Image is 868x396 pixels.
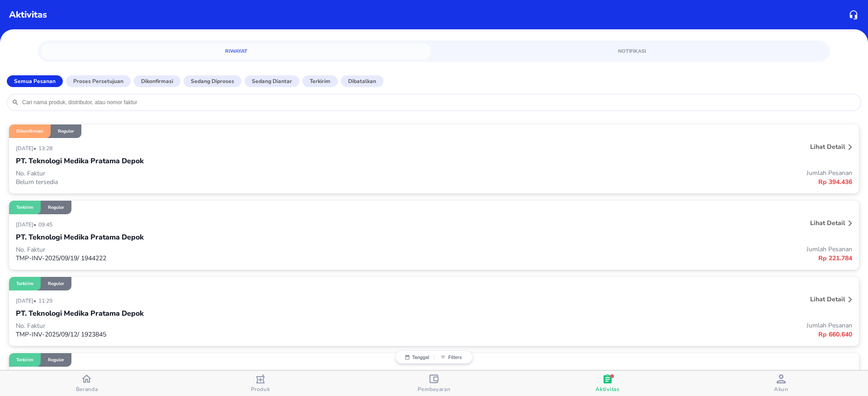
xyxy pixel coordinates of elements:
p: No. Faktur [16,245,434,254]
button: Dikonfirmasi [134,75,180,87]
p: 09:45 [38,221,55,228]
span: Beranda [76,386,98,393]
p: [DATE] • [16,145,38,152]
span: Produk [251,386,270,393]
p: Rp 221.784 [434,253,852,263]
p: Belum tersedia [16,178,434,186]
p: Terkirim [310,77,330,85]
p: Sedang diantar [252,77,292,85]
button: Aktivitas [521,371,694,396]
p: Terkirim [16,281,33,287]
p: PT. Teknologi Medika Pratama Depok [16,232,144,243]
p: Jumlah Pesanan [434,169,852,177]
p: Sedang diproses [191,77,234,85]
button: Semua Pesanan [7,75,63,87]
p: TMP-INV-2025/09/12/ 1923845 [16,330,434,339]
div: simple tabs [38,41,830,60]
button: Sedang diproses [184,75,241,87]
p: Reguler [48,204,64,211]
p: Aktivitas [9,8,47,22]
p: Jumlah Pesanan [434,321,852,330]
p: Dikonfirmasi [16,128,43,134]
button: Pembayaran [347,371,521,396]
span: Aktivitas [595,386,619,393]
p: Jumlah Pesanan [434,245,852,253]
p: No. Faktur [16,169,434,178]
p: Reguler [58,128,74,134]
p: Proses Persetujuan [73,77,123,85]
p: Rp 394.436 [434,177,852,187]
span: Pembayaran [418,386,451,393]
p: Dibatalkan [348,77,376,85]
p: TMP-INV-2025/09/19/ 1944222 [16,254,434,262]
button: Filters [434,355,468,360]
p: PT. Teknologi Medika Pratama Depok [16,156,144,166]
p: Lihat detail [810,295,845,304]
p: Lihat detail [810,143,845,151]
p: 11:29 [38,297,55,304]
p: [DATE] • [16,297,38,304]
p: PT. Teknologi Medika Pratama Depok [16,308,144,319]
a: Riwayat [41,43,431,60]
span: Akun [774,386,788,393]
p: Dikonfirmasi [141,77,173,85]
p: No. Faktur [16,322,434,330]
button: Dibatalkan [341,75,383,87]
a: Notifikasi [437,43,827,60]
input: Cari nama produk, distributor, atau nomor faktur [21,99,856,106]
span: Notifikasi [442,47,822,55]
button: Sedang diantar [245,75,299,87]
p: Reguler [48,281,64,287]
p: Lihat detail [810,219,845,227]
button: Akun [694,371,868,396]
p: Terkirim [16,204,33,211]
p: Rp 660.640 [434,330,852,339]
button: Terkirim [302,75,338,87]
p: Semua Pesanan [14,77,56,85]
button: Proses Persetujuan [66,75,131,87]
button: Produk [174,371,347,396]
p: [DATE] • [16,221,38,228]
span: Riwayat [46,47,426,55]
p: 13:28 [38,145,55,152]
button: Tanggal [400,355,434,360]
